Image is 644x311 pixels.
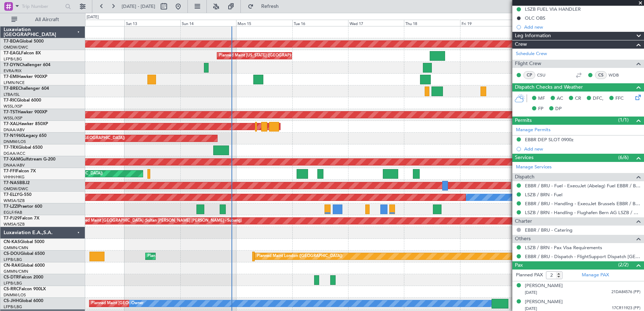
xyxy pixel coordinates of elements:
span: FP [538,105,543,113]
div: [DATE] [87,14,99,20]
a: CSU [537,72,553,78]
div: Add new [524,146,640,152]
a: CS-JHHGlobal 6000 [4,299,43,303]
span: T7-RIC [4,98,17,103]
span: T7-PJ29 [4,216,20,221]
a: GMMN/CMN [4,245,28,251]
a: T7-TRXGlobal 6500 [4,145,43,150]
a: DNMM/LOS [4,292,26,298]
div: Planned Maint [US_STATE] ([GEOGRAPHIC_DATA]) [219,50,311,61]
span: T7-XAM [4,157,20,162]
button: Refresh [244,1,287,12]
a: EBBR / BRU - Handling - ExecuJet Brussels EBBR / BRU [525,201,640,207]
div: [PERSON_NAME] [525,298,563,306]
a: T7-PJ29Falcon 7X [4,216,39,221]
a: Manage Services [516,164,552,171]
a: T7-RICGlobal 6000 [4,98,41,103]
span: CN-KAS [4,240,20,244]
a: T7-ELLYG-550 [4,193,31,197]
a: DNAA/ABV [4,127,25,133]
span: CS-DOU [4,252,20,256]
a: T7-FFIFalcon 7X [4,169,36,173]
a: T7-N1960Legacy 650 [4,134,47,138]
span: CS-JHH [4,299,19,303]
a: DGAA/ACC [4,151,25,156]
a: EBBR / BRU - Dispatch - FlightSupport Dispatch [GEOGRAPHIC_DATA] [525,253,640,260]
span: DP [555,105,562,113]
span: T7-TRX [4,145,18,150]
span: AC [557,95,563,102]
span: Refresh [255,4,285,9]
a: WMSA/SZB [4,198,25,203]
a: OMDW/DWC [4,45,28,50]
span: DFC, [593,95,604,102]
span: All Aircraft [19,17,75,22]
span: T7-EMI [4,75,18,79]
span: T7-N1960 [4,134,24,138]
a: T7-TSTHawker 900XP [4,110,47,114]
div: Add new [524,24,640,30]
a: LSZB / BRN - Fuel [525,192,562,198]
a: T7-NASBBJ2 [4,181,30,185]
a: GMMN/CMN [4,269,28,274]
span: (2/2) [618,261,629,268]
a: CS-DOUGlobal 6500 [4,252,45,256]
span: T7-NAS [4,181,19,185]
span: Permits [515,117,532,125]
label: Planned PAX [516,272,543,279]
a: WDB [609,72,625,78]
a: T7-BDAGlobal 5000 [4,39,44,44]
a: LFPB/LBG [4,304,22,310]
span: Charter [515,217,532,226]
a: Manage Permits [516,127,551,134]
span: T7-LZZI [4,204,18,209]
a: LFPB/LBG [4,281,22,286]
span: [DATE] [525,290,537,295]
span: (6/6) [618,154,629,161]
div: LSZB FUEL VIA HANDLER [525,6,581,12]
a: EBBR / BRU - Catering [525,227,572,233]
span: Leg Information [515,32,551,40]
a: CN-KASGlobal 5000 [4,240,44,244]
span: T7-ELLY [4,193,19,197]
a: LFPB/LBG [4,257,22,262]
a: LSZB / BRN - Handling - Flughafen Bern AG LSZB / BRN [525,209,640,216]
a: CS-RRCFalcon 900LX [4,287,46,291]
a: T7-EAGLFalcon 8X [4,51,41,55]
span: T7-BRE [4,87,18,91]
a: LSZB / BRN - Pax Visa Requirements [525,245,602,251]
a: T7-EMIHawker 900XP [4,75,47,79]
input: Trip Number [22,1,63,12]
div: Owner [131,298,143,309]
div: Fri 12 [69,20,125,26]
a: T7-LZZIPraetor 600 [4,204,42,209]
a: Manage PAX [582,272,609,279]
div: Wed 17 [348,20,404,26]
a: WMSA/SZB [4,222,25,227]
span: Dispatch Checks and Weather [515,83,583,92]
span: T7-FFI [4,169,16,173]
a: CN-RAKGlobal 6000 [4,263,45,268]
a: T7-XAMGulfstream G-200 [4,157,55,162]
a: LTBA/ISL [4,92,20,97]
span: CR [575,95,581,102]
span: (1/1) [618,116,629,124]
span: Dispatch [515,173,535,181]
a: EGLF/FAB [4,210,22,215]
span: Others [515,235,531,243]
span: T7-BDA [4,39,19,44]
span: 21DA84576 (PP) [611,289,640,295]
a: EBBR / BRU - Fuel - ExecuJet (Abelag) Fuel EBBR / BRU [525,183,640,189]
a: CS-DTRFalcon 2000 [4,275,43,280]
a: T7-BREChallenger 604 [4,87,49,91]
div: OLC OBS [525,15,545,21]
div: Planned Maint London ([GEOGRAPHIC_DATA]) [257,251,342,262]
a: Schedule Crew [516,50,547,58]
span: T7-EAGL [4,51,21,55]
span: CS-RRC [4,287,19,291]
span: MF [538,95,545,102]
span: CN-RAK [4,263,20,268]
div: Planned Maint [GEOGRAPHIC_DATA] ([GEOGRAPHIC_DATA]) [91,298,204,309]
span: T7-XAL [4,122,18,126]
div: CP [523,71,535,79]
